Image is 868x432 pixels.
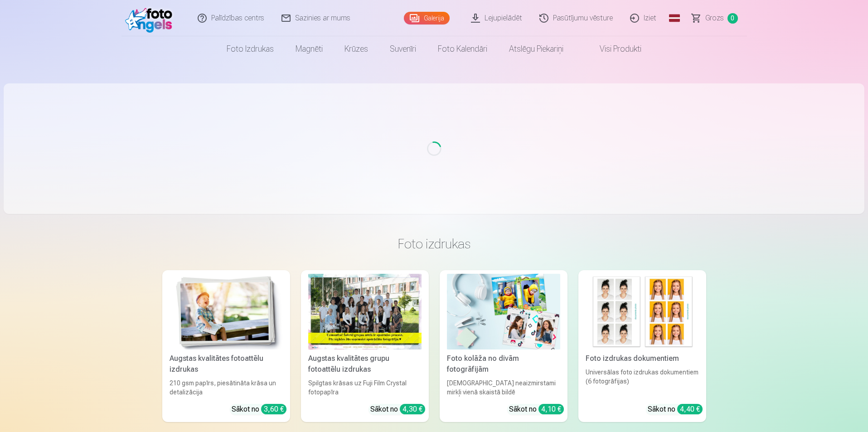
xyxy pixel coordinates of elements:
img: Augstas kvalitātes fotoattēlu izdrukas [170,274,283,349]
a: Galerija [404,12,450,24]
a: Atslēgu piekariņi [498,36,574,62]
a: Augstas kvalitātes fotoattēlu izdrukasAugstas kvalitātes fotoattēlu izdrukas210 gsm papīrs, piesā... [162,270,290,422]
a: Krūzes [334,36,379,62]
div: Foto kolāža no divām fotogrāfijām [443,353,564,375]
span: Grozs [705,13,724,24]
a: Foto kolāža no divām fotogrāfijāmFoto kolāža no divām fotogrāfijām[DEMOGRAPHIC_DATA] neaizmirstam... [440,270,567,422]
div: Augstas kvalitātes grupu fotoattēlu izdrukas [305,353,425,375]
div: Spilgtas krāsas uz Fuji Film Crystal fotopapīra [305,379,425,397]
div: Augstas kvalitātes fotoattēlu izdrukas [166,353,286,375]
div: Sākot no [232,404,286,415]
a: Magnēti [285,36,334,62]
img: Foto izdrukas dokumentiem [586,274,699,349]
div: 3,60 € [261,404,286,414]
a: Visi produkti [574,36,652,62]
div: 4,10 € [538,404,564,414]
a: Suvenīri [379,36,427,62]
div: 210 gsm papīrs, piesātināta krāsa un detalizācija [166,379,286,397]
a: Foto kalendāri [427,36,498,62]
img: /fa1 [125,4,177,33]
div: Sākot no [509,404,564,415]
a: Foto izdrukas [216,36,285,62]
span: 0 [727,13,738,24]
div: Universālas foto izdrukas dokumentiem (6 fotogrāfijas) [582,368,703,397]
a: Augstas kvalitātes grupu fotoattēlu izdrukasSpilgtas krāsas uz Fuji Film Crystal fotopapīraSākot ... [301,270,429,422]
div: 4,40 € [677,404,703,414]
div: [DEMOGRAPHIC_DATA] neaizmirstami mirkļi vienā skaistā bildē [443,379,564,397]
div: 4,30 € [400,404,425,414]
a: Foto izdrukas dokumentiemFoto izdrukas dokumentiemUniversālas foto izdrukas dokumentiem (6 fotogr... [578,270,706,422]
div: Sākot no [370,404,425,415]
img: Foto kolāža no divām fotogrāfijām [447,274,560,349]
h3: Foto izdrukas [170,236,699,252]
div: Sākot no [648,404,703,415]
div: Foto izdrukas dokumentiem [582,353,703,364]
